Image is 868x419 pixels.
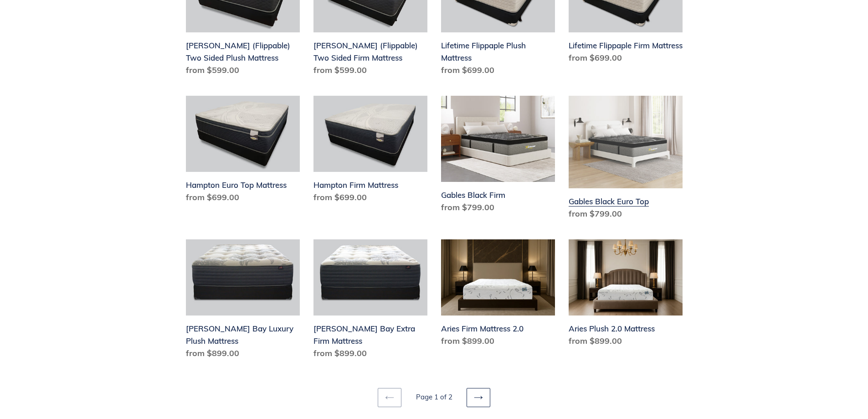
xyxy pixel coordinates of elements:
[441,96,555,217] a: Gables Black Firm
[441,239,555,351] a: Aries Firm Mattress 2.0
[569,239,683,351] a: Aries Plush 2.0 Mattress
[403,392,465,403] li: Page 1 of 2
[313,96,427,207] a: Hampton Firm Mattress
[186,96,300,207] a: Hampton Euro Top Mattress
[186,239,300,363] a: Chadwick Bay Luxury Plush Mattress
[569,96,683,223] a: Gables Black Euro Top
[313,239,427,363] a: Chadwick Bay Extra Firm Mattress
